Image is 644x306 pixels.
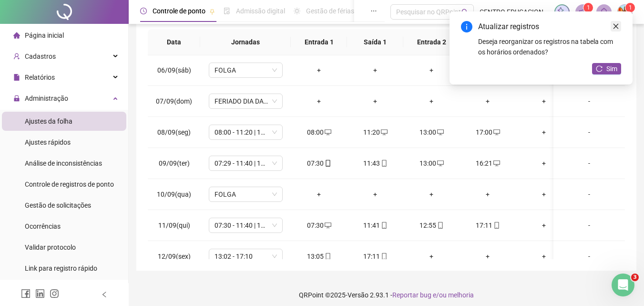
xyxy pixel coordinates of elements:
span: 07:30 - 11:40 | 13:00 - 17:10 [215,218,277,232]
div: 17:11 [355,251,396,262]
span: Cadastros [25,53,56,60]
span: 08/09(seg) [157,128,191,136]
th: Saída 1 [347,29,403,55]
div: Deseja reorganizar os registros na tabela com os horários ordenados? [478,36,621,57]
span: desktop [436,129,444,136]
span: Sim [606,63,617,74]
span: Validar protocolo [25,243,76,251]
div: + [523,158,564,169]
div: + [467,189,508,200]
span: Admissão digital [236,7,285,15]
span: 11/09(qui) [158,222,190,229]
span: Versão [348,291,368,299]
span: Análise de inconsistências [25,159,102,167]
span: linkedin [35,289,45,298]
div: + [355,189,396,200]
div: - [561,251,617,262]
div: - [561,96,617,106]
span: FERIADO DIA DA INDEPENDÊNCIA [215,94,277,108]
span: Gestão de solicitações [25,201,91,209]
span: lock [13,95,20,102]
span: mobile [380,222,388,229]
span: mobile [380,160,388,167]
span: desktop [492,160,500,167]
div: - [561,127,617,137]
span: file-done [224,8,230,14]
span: Controle de registros de ponto [25,180,114,188]
div: 07:30 [298,220,339,231]
span: Gestão de férias [306,7,354,15]
span: 1 [587,4,590,11]
div: 13:05 [298,251,339,262]
span: Administração [25,95,68,102]
div: + [411,189,452,200]
div: + [523,189,564,200]
span: FOLGA [215,187,277,201]
span: sun [294,8,300,14]
img: sparkle-icon.fc2bf0ac1784a2077858766a79e2daf3.svg [557,7,567,17]
span: user-add [13,53,20,60]
div: + [523,127,564,137]
span: bell [600,8,608,16]
div: 08:00 [298,127,339,137]
span: mobile [492,222,500,229]
span: home [13,32,20,39]
span: reload [596,65,603,72]
span: search [461,9,469,16]
th: Data [148,29,200,55]
span: Reportar bug e/ou melhoria [392,291,474,299]
img: 36163 [618,5,632,19]
span: desktop [380,129,388,136]
span: mobile [324,253,331,260]
div: 13:00 [411,158,452,169]
span: 07:29 - 11:40 | 13:00 - 16:20 [215,156,277,170]
span: ellipsis [370,8,377,14]
div: 17:11 [467,220,508,231]
span: 3 [631,274,639,281]
div: + [523,251,564,262]
th: Jornadas [200,29,291,55]
span: desktop [492,129,500,136]
sup: 1 [583,3,593,12]
div: + [411,96,452,106]
span: mobile [324,160,331,167]
div: 11:20 [355,127,396,137]
span: 06/09(sáb) [157,66,191,74]
span: CENTRO EDUCACIONAL [PERSON_NAME] DE B [480,7,549,17]
div: + [355,96,396,106]
span: 08:00 - 11:20 | 13:00 - 17:00 [215,125,277,139]
span: FOLGA [215,63,277,77]
th: Entrada 1 [291,29,347,55]
span: Ocorrências [25,222,61,230]
span: left [101,291,108,298]
span: mobile [380,253,388,260]
span: desktop [324,129,331,136]
div: + [411,65,452,75]
span: mobile [436,222,444,229]
span: close [613,23,619,30]
div: 11:43 [355,158,396,169]
div: - [561,158,617,169]
span: Link para registro rápido [25,264,97,272]
span: Ajustes rápidos [25,138,71,146]
div: + [411,251,452,262]
div: + [298,189,339,200]
div: - [561,189,617,200]
span: info-circle [461,21,472,32]
div: + [298,96,339,106]
div: 12:55 [411,220,452,231]
div: + [523,220,564,231]
sup: Atualize o seu contato no menu Meus Dados [625,3,635,12]
span: clock-circle [140,8,147,14]
div: 11:41 [355,220,396,231]
div: + [467,251,508,262]
span: desktop [436,160,444,167]
span: 10/09(qua) [157,190,191,198]
div: - [561,220,617,231]
button: Sim [592,63,621,74]
span: Controle de ponto [153,7,205,15]
div: 07:30 [298,158,339,169]
span: 12/09(sex) [158,253,191,260]
div: 16:21 [467,158,508,169]
div: + [467,96,508,106]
